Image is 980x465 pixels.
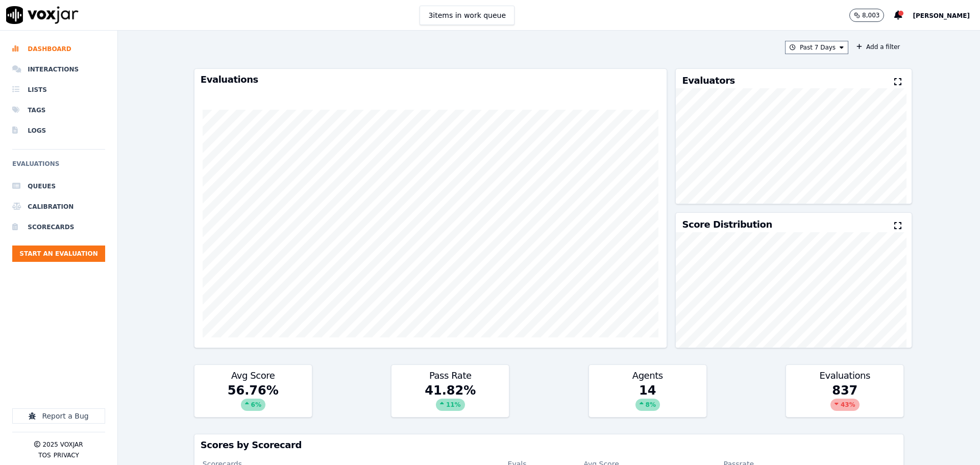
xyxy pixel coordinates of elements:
a: Tags [12,100,105,120]
button: [PERSON_NAME] [913,9,980,21]
button: Past 7 Days [785,41,848,54]
a: Dashboard [12,39,105,59]
span: [PERSON_NAME] [913,12,970,19]
div: 43 % [830,399,860,411]
h3: Evaluators [682,76,734,85]
h3: Scores by Scorecard [201,440,897,450]
h3: Evaluations [792,371,897,380]
h3: Avg Score [201,371,306,380]
h3: Score Distribution [682,220,772,229]
div: 837 [786,382,903,417]
button: Report a Bug [12,408,105,424]
div: 8 % [635,399,660,411]
a: Queues [12,176,105,197]
a: Lists [12,80,105,100]
h3: Evaluations [201,75,661,84]
a: Scorecards [12,217,105,237]
div: 41.82 % [391,382,509,417]
h3: Agents [595,371,700,380]
button: 3items in work queue [420,6,514,25]
a: Logs [12,120,105,141]
button: Start an Evaluation [12,246,105,262]
button: 8,003 [849,9,884,22]
div: 56.76 % [194,382,312,417]
button: Privacy [54,451,79,459]
a: Interactions [12,59,105,80]
button: 8,003 [849,9,894,22]
button: Add a filter [852,41,904,53]
p: 2025 Voxjar [42,440,83,449]
img: voxjar logo [6,6,79,24]
div: 11 % [436,399,465,411]
div: 14 [589,382,706,417]
a: Calibration [12,197,105,217]
div: 6 % [241,399,265,411]
button: TOS [38,451,51,459]
h6: Evaluations [12,158,105,176]
h3: Pass Rate [398,371,503,380]
p: 8,003 [862,11,879,19]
